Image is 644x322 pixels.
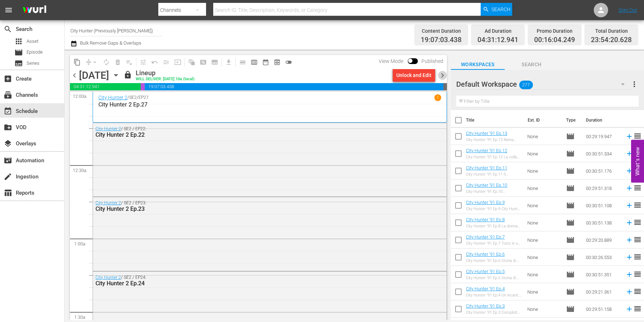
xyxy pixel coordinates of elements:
[149,56,160,68] span: Revert to Primary Episode
[625,253,633,261] svg: Add to Schedule
[136,69,195,77] div: Lineup
[375,58,408,64] span: View Mode:
[95,205,405,212] div: City Hunter 2 Ep.23
[466,269,505,274] a: City Hunter '91 Ep.5
[4,156,12,165] span: Automation
[83,56,101,68] span: Remove Gaps & Overlaps
[220,55,234,69] span: Download as CSV
[456,74,631,94] div: Default Workspace
[524,283,563,300] td: None
[591,36,632,44] span: 23:54:20.628
[633,218,642,227] span: reorder
[145,83,443,90] span: 19:07:03.438
[70,71,79,80] span: chevron_left
[466,182,507,188] a: City Hunter '91 Ep.10
[14,59,23,68] span: Series
[466,286,505,291] a: City Hunter '91 Ep.4
[95,131,405,138] div: City Hunter 2 Ep.22
[466,276,522,280] div: City Hunter '91 Ep.5 Storia di un fantasma (prima parte)
[127,95,129,100] p: /
[79,40,141,46] span: Bulk Remove Gaps & Overlaps
[283,56,294,68] span: 24 hours Lineup View is OFF
[438,71,447,80] span: chevron_right
[583,197,622,214] td: 00:30:51.108
[112,56,123,68] span: Select an event to delete
[129,95,139,100] p: SE2 /
[582,110,625,130] th: Duration
[625,201,633,209] svg: Add to Schedule
[466,303,505,309] a: City Hunter '91 Ep.3
[583,283,622,300] td: 00:29:21.361
[437,95,439,100] p: 1
[619,7,637,13] a: Sign Out
[524,300,563,318] td: None
[466,155,522,159] div: City Hunter '91 Ep.12 La collana dei ricordi
[4,107,12,115] span: Schedule
[583,300,622,318] td: 00:29:51.158
[625,236,633,244] svg: Add to Schedule
[566,149,575,158] span: Episode
[466,110,523,130] th: Title
[135,55,149,69] span: Customize Events
[17,2,52,19] img: ans4CAIJ8jUAAAAAAAAAAAAAAAAAAAAAAAAgQb4GAAAAAAAAAAAAAAAAAAAAAAAAJMjXAAAAAAAAAAAAAAAAAAAAAAAAgAT5G...
[466,241,522,246] div: City Hunter '91 Ep.7 Tutto in un giorno
[505,60,559,69] span: Search
[566,305,575,313] span: Episode
[27,49,43,56] span: Episode
[4,6,13,14] span: menu
[466,189,522,194] div: City Hunter '91 Ep.10 Cenerentola per una notte
[466,131,507,136] a: City Hunter '91 Ep.13
[209,56,220,68] span: Create Series Block
[633,287,642,296] span: reorder
[421,26,462,36] div: Content Duration
[566,253,575,262] span: Episode
[234,55,248,69] span: Day Calendar View
[183,55,197,69] span: Refresh All Search Blocks
[14,48,23,57] span: Episode
[95,275,405,287] div: / SE2 / EP24:
[466,137,522,142] div: City Hunter '91 Ep.13 Ninna nanna funebre
[633,253,642,261] span: reorder
[583,249,622,266] td: 00:30:26.553
[95,275,121,280] a: City Hunter 2
[534,26,575,36] div: Promo Duration
[466,310,522,315] div: City Hunter '91 Ep.3 Complotto regale
[524,180,563,197] td: None
[251,59,258,66] span: calendar_view_week_outlined
[408,58,413,63] span: Toggle to switch from Published to Draft view.
[591,26,632,36] div: Total Duration
[418,58,447,64] span: Published
[443,83,447,90] span: 00:05:39.372
[95,200,405,212] div: / SE2 / EP23:
[583,145,622,162] td: 00:30:51.334
[566,184,575,192] span: Episode
[70,83,141,90] span: 04:31:12.941
[123,71,132,79] span: lock
[451,60,505,69] span: Workspaces
[466,200,505,205] a: City Hunter '91 Ep.9
[74,59,81,66] span: content_copy
[98,95,127,100] a: City Hunter 2
[534,36,575,44] span: 00:16:04.249
[583,128,622,145] td: 00:29:19.947
[95,200,121,205] a: City Hunter 2
[630,80,639,89] span: more_vert
[95,126,121,131] a: City Hunter 2
[566,218,575,227] span: Episode
[633,201,642,209] span: reorder
[524,231,563,249] td: None
[625,184,633,192] svg: Add to Schedule
[248,56,260,68] span: Week Calendar View
[524,249,563,266] td: None
[524,214,563,231] td: None
[566,270,575,279] span: Episode
[4,123,12,132] span: VOD
[4,25,12,33] span: Search
[523,110,562,130] th: Ext. ID
[583,214,622,231] td: 00:30:51.138
[123,56,135,68] span: Clear Lineup
[466,251,505,257] a: City Hunter '91 Ep.6
[466,165,507,171] a: City Hunter '91 Ep.11
[271,56,283,68] span: View Backup
[625,132,633,140] svg: Add to Schedule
